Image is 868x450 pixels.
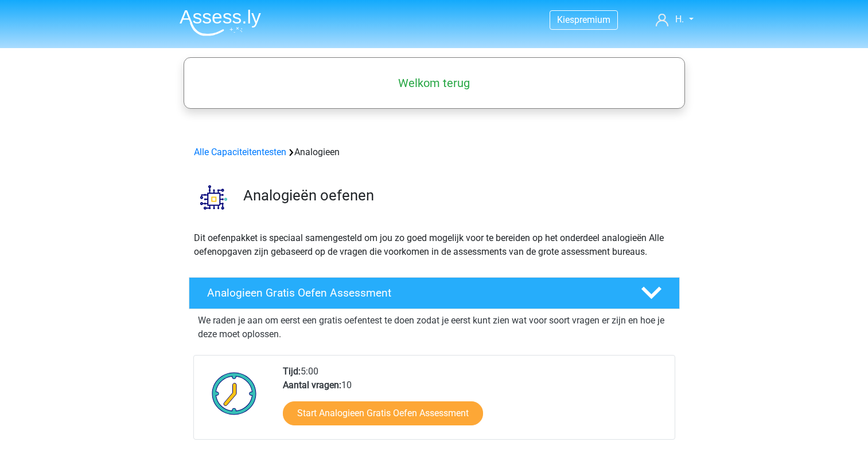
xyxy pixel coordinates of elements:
[207,286,622,299] h4: Analogieen Gratis Oefen Assessment
[194,147,286,157] a: Alle Capaciteitentesten
[189,145,679,159] div: Analogieen
[189,173,238,222] img: analogieen
[243,187,671,204] h3: Analogieën oefenen
[283,401,483,425] a: Start Analogieen Gratis Oefen Assessment
[194,231,675,259] p: Dit oefenpakket is speciaal samengesteld om jou zo goed mogelijk voor te bereiden op het onderdee...
[189,76,679,90] h5: Welkom terug
[557,14,574,25] span: Kies
[283,380,341,390] b: Aantal vragen:
[283,366,301,377] b: Tijd:
[198,314,671,341] p: We raden je aan om eerst een gratis oefentest te doen zodat je eerst kunt zien wat voor soort vra...
[274,365,674,439] div: 5:00 10
[180,9,261,36] img: Assessly
[574,14,610,25] span: premium
[205,365,263,422] img: Klok
[550,12,617,27] a: Kiespremium
[184,277,684,309] a: Analogieen Gratis Oefen Assessment
[651,13,698,26] a: H.
[675,14,684,25] span: H.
